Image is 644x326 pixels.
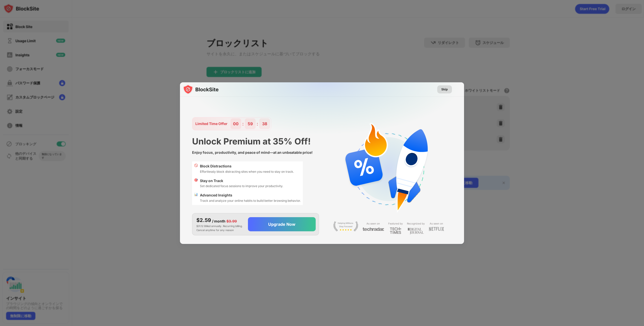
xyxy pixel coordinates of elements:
img: light-stay-focus.svg [333,221,358,231]
div: 🎯 [194,178,198,189]
img: light-netflix.svg [429,227,444,231]
div: $2.59 [196,216,211,224]
div: / month [212,218,225,224]
div: 📊 [194,192,198,203]
div: Upgrade Now [268,222,295,227]
img: light-digital-journal.svg [408,227,424,235]
div: $3.99 [226,218,237,224]
img: light-techradar.svg [362,227,384,231]
div: As seen on [430,221,443,226]
div: Advanced Insights [200,192,301,198]
div: As seen on [366,221,380,226]
div: $31.12 Billed annually. Recurring billing. Cancel anytime for any reason [196,216,244,232]
div: Featured by [388,221,403,226]
div: Recognized by [407,221,425,226]
img: light-techtimes.svg [390,227,401,234]
div: Track and analyze your online habits to build better browsing behavior. [200,198,301,203]
div: Skip [441,87,448,92]
img: gradient.svg [183,82,467,182]
div: Set dedicated focus sessions to improve your productivity. [200,184,283,188]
